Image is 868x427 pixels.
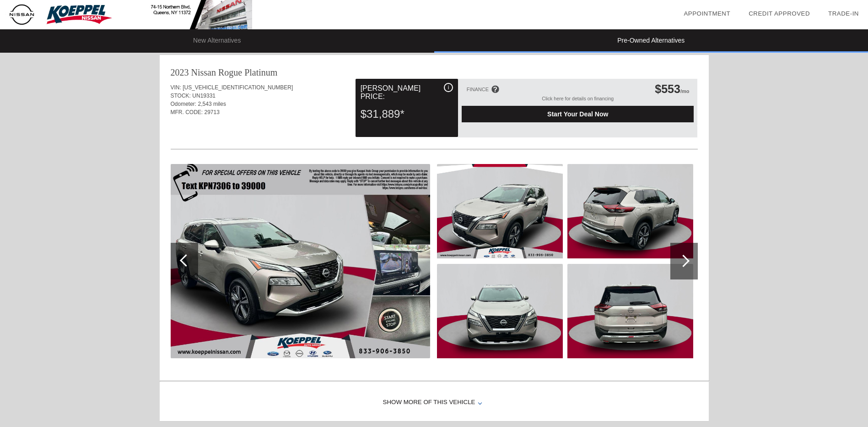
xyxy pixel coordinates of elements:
[171,93,191,99] span: STOCK:
[192,93,216,99] span: UN19331
[205,109,220,115] span: 29713
[171,66,243,79] div: 2023 Nissan Rogue
[183,84,293,91] span: [US_VEHICLE_IDENTIFICATION_NUMBER]
[171,101,197,107] span: Odometer:
[437,164,563,258] img: fae8b784-c576-4fe6-89f5-4fb404224267.jpg
[171,164,430,358] img: dfd2e15a-b2ab-4d8e-a119-f73c04123f94.jpg
[171,84,181,91] span: VIN:
[198,101,226,107] span: 2,543 miles
[467,87,489,92] div: FINANCE
[567,264,693,358] img: c66583d6-3fd3-44d7-9306-0776c64d2972.jpg
[567,164,693,258] img: 1bf90f29-51f4-47ec-b79d-56ba1fe0c622.jpg
[828,10,859,17] a: Trade-In
[160,384,709,421] div: Show More of this Vehicle
[655,82,689,96] div: /mo
[361,83,453,102] div: [PERSON_NAME] Price:
[171,122,698,137] div: Quoted on [DATE] 7:46:38 PM
[244,66,277,79] div: Platinum
[437,264,563,358] img: b7525b25-caef-460b-b847-46144db751f5.jpg
[444,83,453,92] div: i
[361,102,453,126] div: $31,889*
[171,109,203,115] span: MFR. CODE:
[473,110,682,118] span: Start Your Deal Now
[462,96,694,106] div: Click here for details on financing
[655,82,680,95] span: $553
[749,10,810,17] a: Credit Approved
[684,10,730,17] a: Appointment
